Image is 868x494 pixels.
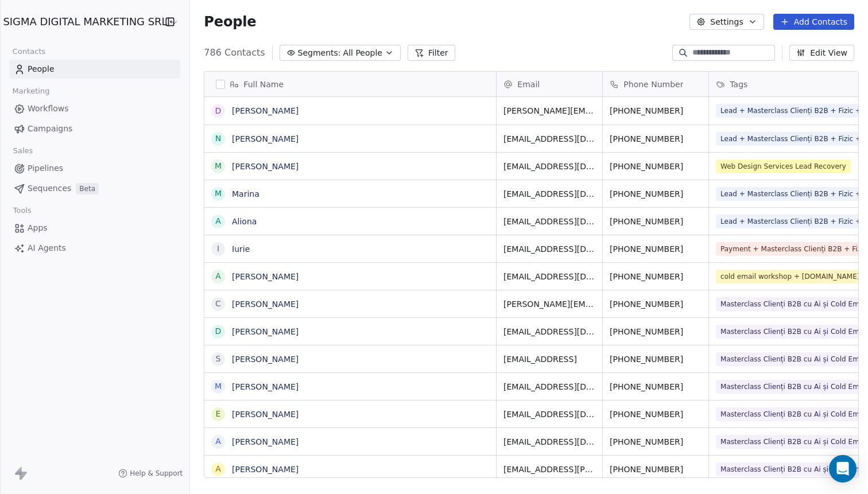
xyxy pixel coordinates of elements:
[503,298,595,310] span: [PERSON_NAME][EMAIL_ADDRESS][DOMAIN_NAME]
[9,239,180,258] a: AI Agents
[28,222,48,234] span: Apps
[216,353,221,365] div: S
[503,105,595,116] span: [PERSON_NAME][EMAIL_ADDRESS][PERSON_NAME][DOMAIN_NAME]
[610,133,702,145] span: [PHONE_NUMBER]
[689,14,764,30] button: Settings
[408,45,455,61] button: Filter
[503,161,595,172] span: [EMAIL_ADDRESS][DOMAIN_NAME]
[610,188,702,200] span: [PHONE_NUMBER]
[28,162,63,174] span: Pipelines
[204,72,496,96] div: Full Name
[9,219,180,238] a: Apps
[610,298,702,310] span: [PHONE_NUMBER]
[610,216,702,227] span: [PHONE_NUMBER]
[7,83,55,100] span: Marketing
[215,105,222,117] div: D
[517,79,540,90] span: Email
[232,355,299,364] a: [PERSON_NAME]
[497,72,602,96] div: Email
[503,216,595,227] span: [EMAIL_ADDRESS][DOMAIN_NAME]
[204,97,497,479] div: grid
[610,161,702,172] span: [PHONE_NUMBER]
[7,43,51,60] span: Contacts
[503,243,595,255] span: [EMAIL_ADDRESS][DOMAIN_NAME]
[204,13,256,30] span: People
[216,270,222,282] div: A
[829,455,857,483] div: Open Intercom Messenger
[503,326,595,337] span: [EMAIL_ADDRESS][DOMAIN_NAME]
[215,325,222,337] div: D
[28,123,72,135] span: Campaigns
[216,408,221,420] div: E
[789,45,854,61] button: Edit View
[232,410,299,419] a: [PERSON_NAME]
[14,12,150,32] button: SIGMA DIGITAL MARKETING SRL
[232,244,250,254] a: Iurie
[610,409,702,420] span: [PHONE_NUMBER]
[28,103,69,115] span: Workflows
[232,106,299,115] a: [PERSON_NAME]
[610,353,702,365] span: [PHONE_NUMBER]
[232,189,259,199] a: Marina
[204,46,265,60] span: 786 Contacts
[130,469,183,478] span: Help & Support
[716,160,851,173] span: Web Design Services Lead Recovery
[730,79,747,90] span: Tags
[503,381,595,392] span: [EMAIL_ADDRESS][DOMAIN_NAME]
[232,217,257,226] a: Aliona
[503,271,595,282] span: [EMAIL_ADDRESS][DOMAIN_NAME]
[610,243,702,255] span: [PHONE_NUMBER]
[215,160,222,172] div: M
[216,435,222,448] div: A
[215,380,222,392] div: M
[716,270,864,283] span: cold email workshop + [DOMAIN_NAME]
[503,188,595,200] span: [EMAIL_ADDRESS][DOMAIN_NAME]
[28,242,66,254] span: AI Agents
[610,326,702,337] span: [PHONE_NUMBER]
[503,436,595,448] span: [EMAIL_ADDRESS][DOMAIN_NAME]
[232,437,299,446] a: [PERSON_NAME]
[603,72,708,96] div: Phone Number
[215,298,221,310] div: C
[8,202,36,219] span: Tools
[610,436,702,448] span: [PHONE_NUMBER]
[610,464,702,475] span: [PHONE_NUMBER]
[243,79,284,90] span: Full Name
[216,215,222,227] div: A
[215,133,221,145] div: N
[9,60,180,79] a: People
[216,463,222,475] div: A
[298,47,341,59] span: Segments:
[610,381,702,392] span: [PHONE_NUMBER]
[232,382,299,391] a: [PERSON_NAME]
[232,327,299,336] a: [PERSON_NAME]
[503,133,595,145] span: [EMAIL_ADDRESS][DOMAIN_NAME]
[503,464,595,475] span: [EMAIL_ADDRESS][PERSON_NAME][PERSON_NAME][DOMAIN_NAME]
[28,63,55,75] span: People
[217,243,219,255] div: I
[343,47,382,59] span: All People
[28,182,71,195] span: Sequences
[610,105,702,116] span: [PHONE_NUMBER]
[503,409,595,420] span: [EMAIL_ADDRESS][DOMAIN_NAME]
[232,272,299,281] a: [PERSON_NAME]
[773,14,854,30] button: Add Contacts
[232,299,299,309] a: [PERSON_NAME]
[9,159,180,178] a: Pipelines
[9,99,180,118] a: Workflows
[623,79,683,90] span: Phone Number
[503,353,595,365] span: [EMAIL_ADDRESS]
[9,179,180,198] a: SequencesBeta
[232,134,299,143] a: [PERSON_NAME]
[76,183,99,195] span: Beta
[232,162,299,171] a: [PERSON_NAME]
[118,469,183,478] a: Help & Support
[215,188,222,200] div: M
[8,142,38,160] span: Sales
[3,14,167,29] span: SIGMA DIGITAL MARKETING SRL
[610,271,702,282] span: [PHONE_NUMBER]
[9,119,180,138] a: Campaigns
[232,465,299,474] a: [PERSON_NAME]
